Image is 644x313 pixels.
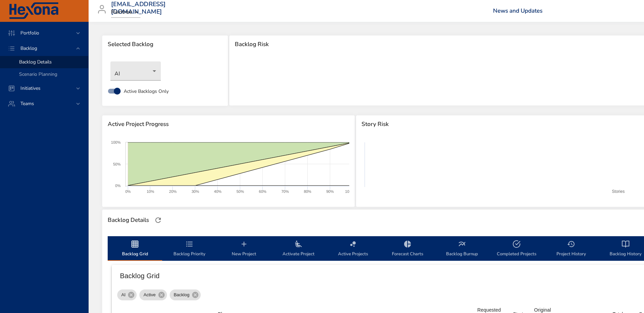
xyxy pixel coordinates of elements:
span: Active [139,291,159,298]
div: Raintree [111,7,140,18]
span: Teams [15,100,40,107]
span: Backlog Grid [112,240,158,258]
text: 90% [326,189,334,194]
span: Completed Projects [493,240,540,258]
span: Scenario Planning [19,71,57,77]
span: Project History [548,240,594,258]
text: 0% [125,189,131,194]
div: Backlog Details [106,215,151,226]
span: Activate Project [275,240,322,258]
span: Active Projects [330,240,376,258]
text: 80% [304,189,311,194]
span: Initiatives [15,85,46,91]
text: 30% [191,189,199,194]
text: 20% [169,189,177,194]
span: Backlog Priority [166,240,213,258]
text: 60% [259,189,266,194]
text: 50% [113,162,121,166]
text: 0% [115,184,121,188]
a: News and Updates [493,7,542,15]
span: Active Backlogs Only [124,88,169,95]
span: Portfolio [15,30,45,36]
div: AI [117,289,137,300]
text: 70% [281,189,289,194]
text: 40% [214,189,221,194]
span: Backlog [170,291,194,298]
span: Selected Backlog [108,41,223,48]
span: Backlog Details [19,59,52,65]
span: Forecast Charts [384,240,431,258]
span: AI [117,291,129,298]
span: Active Project Progress [108,121,349,128]
span: New Project [221,240,267,258]
div: AI [110,61,161,81]
text: 100% [111,140,121,144]
h3: [EMAIL_ADDRESS][DOMAIN_NAME] [111,1,166,15]
span: Backlog [15,45,43,52]
span: Backlog Burnup [439,240,485,258]
div: Backlog [170,289,201,300]
button: Refresh Page [153,215,163,225]
img: Hexona [8,2,59,19]
text: Stories [612,189,625,194]
div: Active [139,289,167,300]
text: 50% [236,189,244,194]
text: 100% [345,189,355,194]
text: 10% [147,189,154,194]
